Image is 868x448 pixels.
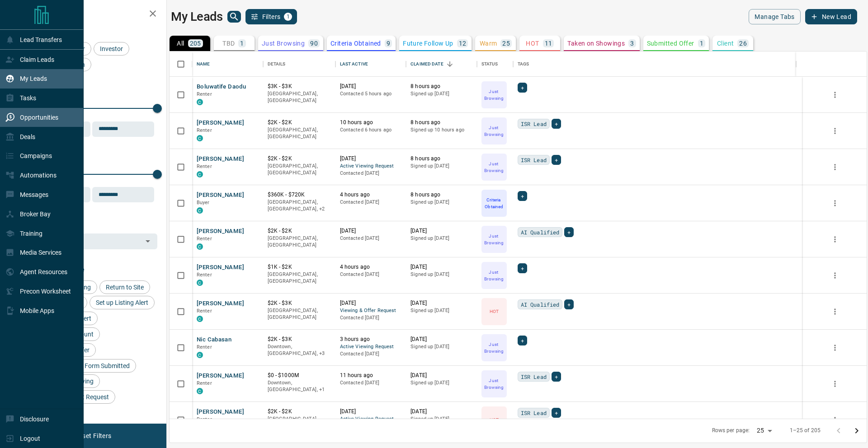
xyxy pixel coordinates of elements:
p: 12 [459,40,467,47]
div: Tags [518,51,529,77]
span: Buyer [197,200,210,205]
span: Renter [197,344,212,350]
p: Just Browsing [262,40,305,47]
p: Criteria Obtained [330,40,381,47]
p: [DATE] [340,408,402,415]
span: + [555,408,558,417]
p: TBD [222,40,235,47]
p: Submitted Offer [647,40,694,47]
p: 4 hours ago [340,263,402,271]
div: condos.ca [197,352,203,358]
p: 8 hours ago [410,191,472,199]
span: Renter [197,416,212,422]
p: Toronto [268,415,331,437]
p: Just Browsing [482,269,506,282]
button: Boluwatife Daodu [197,83,246,91]
span: + [555,372,558,381]
div: Tags [513,51,796,77]
p: Taken on Showings [567,40,625,47]
p: Contacted [DATE] [340,271,402,278]
p: 1 [700,40,703,47]
p: [DATE] [410,372,472,379]
p: Contacted 6 hours ago [340,126,402,134]
div: condos.ca [197,135,203,141]
p: Rows per page: [712,427,750,434]
p: Signed up [DATE] [410,307,472,314]
p: Contacted [DATE] [340,170,402,177]
span: + [555,119,558,128]
div: Status [477,51,513,77]
div: Claimed Date [410,51,443,77]
p: 10 hours ago [340,119,402,126]
button: [PERSON_NAME] [197,408,244,416]
p: $1K - $2K [268,263,331,271]
div: + [518,191,527,201]
p: Signed up [DATE] [410,271,472,278]
span: AI Qualified [521,228,560,237]
button: more [828,233,842,246]
button: [PERSON_NAME] [197,191,244,200]
div: + [518,263,527,273]
h1: My Leads [171,9,223,24]
p: Contacted 5 hours ago [340,90,402,98]
p: Signed up [DATE] [410,379,472,387]
p: Signed up 10 hours ago [410,126,472,134]
button: Filters1 [245,9,297,24]
button: Manage Tabs [749,9,800,24]
div: condos.ca [197,280,203,286]
p: HOT [490,416,499,423]
button: more [828,305,842,318]
p: Just Browsing [482,160,506,174]
button: more [828,341,842,355]
p: 11 [545,40,552,47]
span: + [567,228,571,237]
p: 11 hours ago [340,372,402,379]
p: 25 [502,40,510,47]
p: 8 hours ago [410,119,472,126]
p: [GEOGRAPHIC_DATA], [GEOGRAPHIC_DATA] [268,271,331,285]
span: + [521,191,524,201]
div: + [552,155,561,165]
p: [GEOGRAPHIC_DATA], [GEOGRAPHIC_DATA] [268,126,331,140]
span: Renter [197,127,212,133]
span: ISR Lead [521,119,547,128]
span: Renter [197,308,212,314]
div: Name [192,51,263,77]
div: + [552,119,561,129]
p: $2K - $2K [268,227,331,235]
button: more [828,377,842,391]
button: [PERSON_NAME] [197,263,244,272]
p: 3 hours ago [340,336,402,343]
span: ISR Lead [521,155,547,164]
span: Active Viewing Request [340,415,402,423]
div: 25 [753,424,775,437]
p: Client [717,40,734,47]
p: Signed up [DATE] [410,415,472,423]
p: Etobicoke, North York, Toronto [268,343,331,357]
p: Warm [480,40,497,47]
p: Signed up [DATE] [410,199,472,206]
p: [DATE] [340,227,402,235]
p: Contacted [DATE] [340,235,402,242]
p: 8 hours ago [410,83,472,90]
span: + [555,155,558,164]
p: 8 hours ago [410,155,472,163]
span: Renter [197,236,212,242]
p: $2K - $3K [268,299,331,307]
div: condos.ca [197,316,203,322]
span: ISR Lead [521,372,547,381]
p: Just Browsing [482,341,506,355]
span: ISR Lead [521,408,547,417]
p: Contacted [DATE] [340,199,402,206]
div: + [552,408,561,418]
div: condos.ca [197,171,203,177]
button: Reset Filters [69,428,117,443]
p: Toronto [268,379,331,393]
button: more [828,196,842,210]
p: $360K - $720K [268,191,331,199]
span: + [521,264,524,273]
button: more [828,269,842,282]
p: Just Browsing [482,377,506,391]
div: Last Active [340,51,368,77]
p: Contacted [DATE] [340,379,402,387]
